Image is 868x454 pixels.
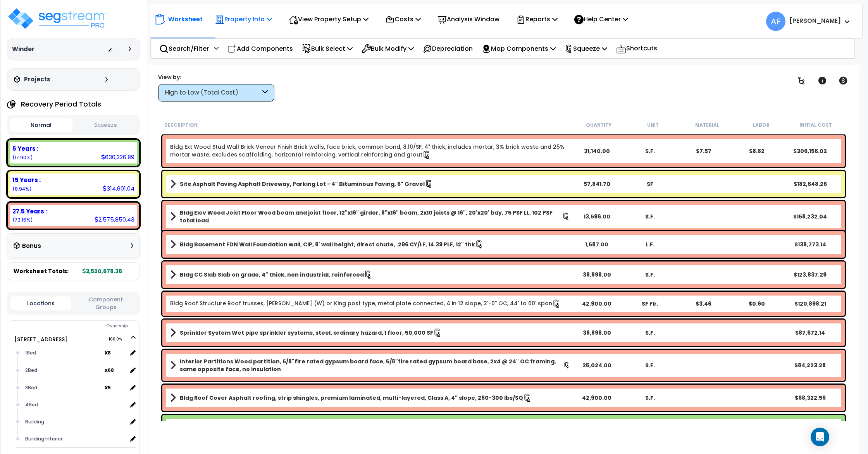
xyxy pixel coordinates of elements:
p: Add Components [227,43,293,54]
div: Add Components [223,40,297,58]
div: S.F. [623,271,677,279]
a: Assembly Title [170,269,570,280]
div: 314,601.04 [103,184,134,193]
span: 100.0% [108,335,129,344]
div: 1Bed [23,348,105,358]
div: 13,596.00 [570,213,623,220]
div: Building Interior [23,434,127,444]
div: L.F. [623,241,677,248]
a: Individual Item [170,299,561,308]
small: Description [164,122,198,128]
small: Material [695,122,719,128]
div: Building [23,417,127,426]
b: Sprinkler System Wet pipe sprinkler systems, steel, ordinary hazard, 1 floor, 50,000 SF [180,329,433,337]
b: Interior Partitions Wood partition, 5/8"fire rated gypsum board face, 5/8"fire rated gypsum board... [180,358,563,373]
img: logo_pro_r.png [7,7,108,30]
a: [STREET_ADDRESS] 100.0% [14,335,67,343]
p: Shortcuts [616,43,657,54]
b: x [105,383,111,391]
h3: Projects [24,76,50,83]
div: 2,575,850.43 [95,215,134,224]
div: 57,841.70 [570,180,623,188]
div: 25,024.00 [570,361,623,369]
small: 8 [108,350,111,356]
small: 5 [108,385,111,391]
div: $120,898.21 [784,300,837,308]
span: location multiplier [105,383,127,392]
p: Map Components [482,43,556,54]
b: 15 Years : [12,176,41,184]
small: Initial Cost [799,122,832,128]
b: x [105,366,114,374]
div: 42,900.00 [570,394,623,402]
b: Bldg Basement FDN Wall Foundation wall, CIP, 8' wall height, direct chute, .296 CY/LF, 14.39 PLF,... [180,241,475,248]
small: (8.94%) [12,186,31,192]
div: S.F. [623,394,677,402]
div: SF Flr. [623,300,677,308]
div: $182,648.26 [784,180,837,188]
b: x [105,349,111,356]
a: Assembly Title [170,179,570,189]
b: 3,520,678.36 [83,267,122,275]
a: Assembly Title [170,358,570,373]
div: 2Bed [23,366,105,375]
b: Site Asphalt Paving Asphalt Driveway, Parking Lot - 4" Bituminous Paving, 6" Gravel [180,180,425,188]
h3: Bonus [22,243,41,249]
div: $158,232.04 [784,213,837,220]
div: SF [623,180,677,188]
div: 38,898.00 [570,329,623,337]
b: Bldg CC Slab Slab on grade, 4" thick, non industrial, reinforced [180,271,364,279]
div: $138,773.14 [784,241,837,248]
div: High to Low (Total Cost) [165,88,260,97]
b: Bldg Roof Cover Asphalt roofing, strip shingles, premium laminated, multi-layered, Class A, 4" sl... [180,394,523,402]
div: $306,156.02 [784,147,837,155]
b: 5 Years : [12,144,38,153]
small: (73.16%) [12,217,33,223]
p: Depreciation [423,43,473,54]
button: Component Groups [75,295,136,311]
p: Costs [385,14,421,24]
div: S.F. [623,147,677,155]
div: $3.46 [677,300,730,308]
div: $87,672.14 [784,329,837,337]
span: AF [766,12,785,31]
div: S.F. [623,329,677,337]
span: location multiplier [105,365,127,375]
div: 1,587.00 [570,241,623,248]
span: Worksheet Totals: [14,267,69,275]
div: S.F. [623,361,677,369]
button: Locations [10,296,71,310]
div: $8.82 [730,147,784,155]
button: Normal [10,118,72,132]
a: Assembly Title [170,327,570,338]
div: $123,837.29 [784,271,837,279]
small: Unit [647,122,659,128]
p: Squeeze [565,43,607,54]
p: Bulk Modify [362,43,414,54]
p: View Property Setup [289,14,369,24]
div: 42,900.00 [570,300,623,308]
a: Assembly Title [170,239,570,250]
div: View by: [158,73,274,81]
div: $7.57 [677,147,730,155]
div: 38,898.00 [570,271,623,279]
div: 3Bed [23,383,105,392]
small: Labor [753,122,770,128]
div: $68,322.56 [784,394,837,402]
p: Bulk Select [302,43,353,54]
p: Reports [516,14,558,24]
div: Ownership [23,322,139,331]
div: Shortcuts [612,39,661,58]
b: Bldg Elev Wood Joist Floor Wood beam and joist floor, 12"x16" girder, 8"x16" beam, 2x10 joists @ ... [180,209,562,224]
div: 4Bed [23,400,127,409]
div: 31,140.00 [570,147,623,155]
span: location multiplier [105,348,127,358]
b: 27.5 Years : [12,207,47,215]
div: 630,226.89 [101,153,134,161]
div: $0.60 [730,300,784,308]
p: Help Center [574,14,628,24]
small: 68 [108,367,114,373]
button: Squeeze [74,119,137,132]
p: Analysis Window [437,14,499,24]
p: Worksheet [168,14,203,24]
